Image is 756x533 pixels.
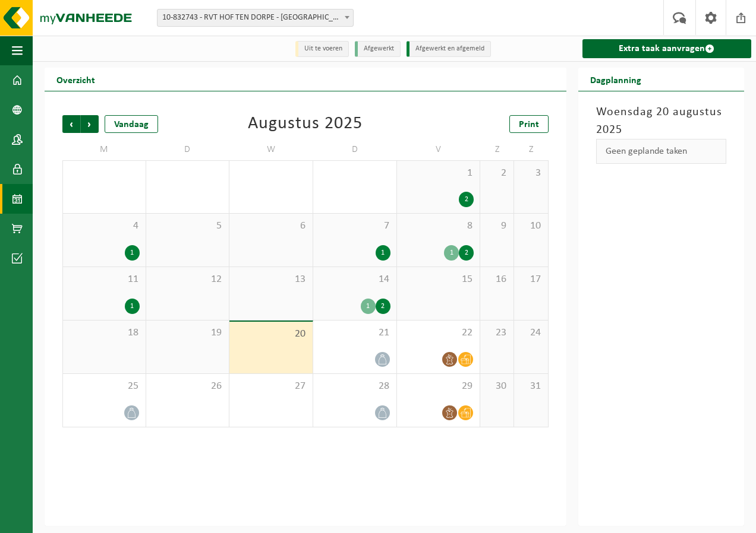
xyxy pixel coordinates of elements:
[319,326,390,340] span: 21
[229,139,313,160] td: W
[152,273,223,286] span: 12
[444,245,459,261] div: 1
[459,245,474,261] div: 2
[514,139,548,160] td: Z
[69,220,140,233] span: 4
[486,167,508,180] span: 2
[459,192,474,207] div: 2
[125,245,140,261] div: 1
[62,139,146,160] td: M
[235,273,307,286] span: 13
[125,299,140,314] div: 1
[45,68,107,91] h2: Overzicht
[313,139,397,160] td: D
[376,245,390,261] div: 1
[146,139,230,160] td: D
[486,380,508,393] span: 30
[486,220,508,233] span: 9
[596,139,726,164] div: Geen geplande taken
[355,41,401,57] li: Afgewerkt
[403,326,474,340] span: 22
[397,139,481,160] td: V
[235,380,307,393] span: 27
[520,326,541,340] span: 24
[319,220,390,233] span: 7
[235,220,307,233] span: 6
[319,273,390,286] span: 14
[69,326,140,340] span: 18
[407,41,491,57] li: Afgewerkt en afgemeld
[596,103,726,139] h3: Woensdag 20 augustus 2025
[582,39,751,58] a: Extra taak aanvragen
[520,220,541,233] span: 10
[105,115,158,133] div: Vandaag
[152,326,223,340] span: 19
[157,9,353,26] span: 10-832743 - RVT HOF TEN DORPE - WOMMELGEM
[403,167,474,180] span: 1
[361,299,376,314] div: 1
[376,299,390,314] div: 2
[152,220,223,233] span: 5
[157,9,354,27] span: 10-832743 - RVT HOF TEN DORPE - WOMMELGEM
[403,273,474,286] span: 15
[578,68,653,91] h2: Dagplanning
[403,380,474,393] span: 29
[248,115,363,133] div: Augustus 2025
[62,115,80,133] span: Vorige
[520,273,541,286] span: 17
[520,380,541,393] span: 31
[480,139,514,160] td: Z
[486,326,508,340] span: 23
[69,380,140,393] span: 25
[486,273,508,286] span: 16
[81,115,99,133] span: Volgende
[319,380,390,393] span: 28
[235,328,307,341] span: 20
[509,115,549,133] a: Print
[295,41,349,57] li: Uit te voeren
[520,167,541,180] span: 3
[152,380,223,393] span: 26
[403,220,474,233] span: 8
[519,120,539,129] span: Print
[69,273,140,286] span: 11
